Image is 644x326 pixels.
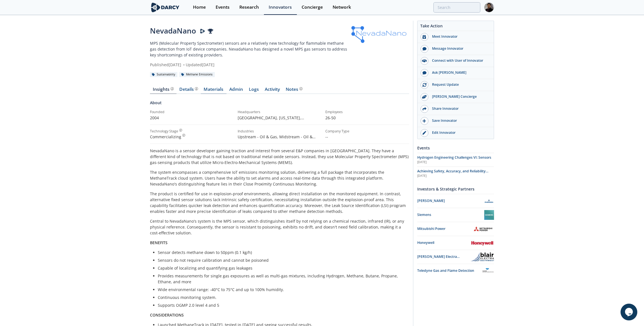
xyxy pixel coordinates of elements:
[238,134,316,145] span: Upstream - Oil & Gas, Midstream - Oil & Gas, Downstream - Oil & Gas
[417,240,471,245] div: Honeywell
[428,94,491,99] div: [PERSON_NAME] Concierge
[484,210,494,220] img: Siemens
[158,249,405,255] li: Sensor detects methane down to 50ppm (0.1 kg/h)
[428,46,491,51] div: Message Innovator
[216,5,230,9] div: Events
[299,87,302,90] img: information.svg
[418,115,494,127] button: Save Innovator
[158,257,405,263] li: Sensors do not require calibration and cannot be poisoned
[417,174,494,178] div: [DATE]
[471,252,494,261] img: Blair Electra Southwest
[428,70,491,75] div: Ask [PERSON_NAME]
[283,87,305,94] a: Notes
[472,224,494,234] img: Mitsubishi Power
[150,62,350,68] div: Published [DATE] Updated [DATE]
[269,5,292,9] div: Innovators
[150,240,168,245] strong: BENEFITS
[171,87,174,90] img: information.svg
[179,72,215,77] div: Methane Emissions
[200,29,205,34] img: Darcy Presenter
[417,268,482,273] div: Teledyne Gas and Flame Detection
[428,58,491,63] div: Connect with User of Innovator
[182,134,185,137] img: information.svg
[417,254,471,259] div: [PERSON_NAME] Electra Southwest
[150,218,409,236] p: Central to NevadaNano's system is the MPS sensor, which distinguishes itself by not relying on a ...
[417,169,494,178] a: Achieving Safety, Accuracy, and Reliability from Explosion-Proof Wireless Methane Sensors [DATE]
[428,82,491,87] div: Request Update
[484,196,494,206] img: Emerson
[150,87,176,94] a: Insights
[417,169,488,184] span: Achieving Safety, Accuracy, and Reliability from Explosion-Proof Wireless Methane Sensors
[417,238,494,248] a: Honeywell Honeywell
[150,40,350,58] p: MPS (Molecular Property Spectrometer) sensors are a relatively new technology for flammable metha...
[179,129,182,132] img: information.svg
[325,115,409,121] p: 26-50
[418,127,494,139] a: Edit Innovator
[158,273,405,285] li: Provides measurements for single gas exposures as well as multi-gas mixtures, including Hydrogen,...
[195,87,198,90] img: information.svg
[417,196,494,206] a: [PERSON_NAME] Emerson
[484,3,494,12] img: Profile
[417,210,494,220] a: Siemens Siemens
[417,155,494,165] a: Hydrogen Engineering Challenges VI: Sensors [DATE]
[238,129,321,134] div: Industries
[428,106,491,111] div: Share Innovator
[150,134,234,140] div: Commercializing
[150,25,350,36] div: NevadaNano
[418,23,494,31] div: Take Action
[182,62,186,67] span: •
[176,87,201,94] a: Details
[150,110,234,115] div: Founded
[433,2,480,13] input: Advanced Search
[302,5,323,9] div: Concierge
[417,160,494,165] div: [DATE]
[428,118,491,123] div: Save Innovator
[246,87,262,94] a: Logs
[150,148,409,165] p: NevadaNano is a sensor developer gaining traction and interest from several E&P companies in [GEO...
[238,110,321,115] div: Headquarters
[482,266,494,276] img: Teledyne Gas and Flame Detection
[158,287,405,292] li: Wide environmental range: -40°C to 75°C and up to 100% humidity.
[428,130,491,135] div: Edit Innovator
[158,265,405,271] li: Capable of localizing and quantifying gas leakages
[150,72,177,77] div: Sustainability
[417,224,494,234] a: Mitsubishi Power Mitsubishi Power
[226,87,246,94] a: Admin
[471,239,494,246] img: Honeywell
[158,294,405,300] li: Continuous monitoring system.
[158,302,405,308] li: Supports OGMP 2.0 level 4 and 5
[150,100,409,110] div: About
[417,143,494,153] div: Events
[201,87,226,94] a: Materials
[417,184,494,194] div: Investors & Strategic Partners
[333,5,351,9] div: Network
[286,87,302,92] div: Notes
[150,3,180,12] img: logo-wide.svg
[150,312,184,318] strong: CONSIDERATIONS
[238,115,321,121] p: [GEOGRAPHIC_DATA], [US_STATE] , [GEOGRAPHIC_DATA]
[417,155,491,160] span: Hydrogen Engineering Challenges VI: Sensors
[417,266,494,276] a: Teledyne Gas and Flame Detection Teledyne Gas and Flame Detection
[153,87,174,92] div: Insights
[239,5,259,9] div: Research
[150,169,409,187] p: The system encompasses a comprehensive IoT emissions monitoring solution, delivering a full packa...
[325,129,409,134] div: Company Type
[325,134,409,140] p: --
[417,212,484,217] div: Siemens
[417,226,472,231] div: Mitsubishi Power
[428,34,491,39] div: Meet Innovator
[180,87,198,92] div: Details
[150,129,178,134] div: Technology Stage
[262,87,283,94] a: Activity
[193,5,206,9] div: Home
[150,115,234,121] p: 2004
[417,252,494,262] a: [PERSON_NAME] Electra Southwest Blair Electra Southwest
[417,198,484,203] div: [PERSON_NAME]
[150,191,409,214] p: The product is certified for use in explosion-proof environments, allowing direct installation on...
[325,110,409,115] div: Employees
[621,304,638,320] iframe: chat widget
